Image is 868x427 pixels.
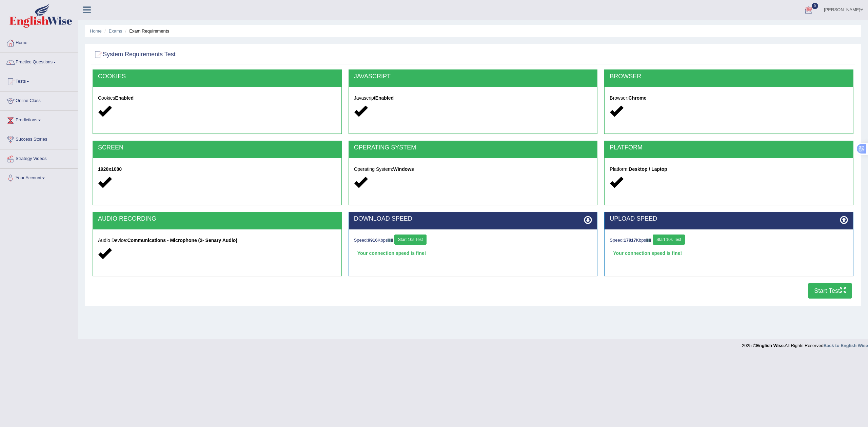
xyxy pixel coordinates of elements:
[610,73,848,80] h2: BROWSER
[756,343,785,348] strong: English Wise.
[808,283,852,299] button: Start Test
[98,96,336,101] h5: Cookies
[354,235,592,246] div: Speed: Kbps
[653,235,685,245] button: Start 10s Test
[742,339,868,349] div: 2025 © All Rights Reserved
[610,235,848,246] div: Speed: Kbps
[115,95,134,101] strong: Enabled
[98,166,122,172] strong: 1920x1080
[354,96,592,101] h5: Javascript
[98,216,336,222] h2: AUDIO RECORDING
[610,96,848,101] h5: Browser:
[394,235,427,245] button: Start 10s Test
[0,34,78,50] a: Home
[824,343,868,348] a: Back to English Wise
[610,248,848,258] div: Your connection speed is fine!
[354,216,592,222] h2: DOWNLOAD SPEED
[0,169,78,186] a: Your Account
[375,95,394,101] strong: Enabled
[388,239,393,242] img: ajax-loader-fb-connection.gif
[90,28,102,34] a: Home
[0,111,78,128] a: Predictions
[0,72,78,89] a: Tests
[98,238,336,243] h5: Audio Device:
[354,248,592,258] div: Your connection speed is fine!
[812,3,818,9] span: 0
[0,130,78,147] a: Success Stories
[629,95,647,101] strong: Chrome
[0,91,78,108] a: Online Class
[93,49,176,60] h2: System Requirements Test
[610,216,848,222] h2: UPLOAD SPEED
[368,238,378,243] strong: 9916
[0,149,78,166] a: Strategy Videos
[354,167,592,172] h5: Operating System:
[109,28,122,34] a: Exams
[629,166,667,172] strong: Desktop / Laptop
[646,239,651,242] img: ajax-loader-fb-connection.gif
[127,238,237,243] strong: Communications - Microphone (2- Senary Audio)
[0,53,78,70] a: Practice Questions
[98,144,336,151] h2: SCREEN
[354,144,592,151] h2: OPERATING SYSTEM
[123,28,169,34] li: Exam Requirements
[354,73,592,80] h2: JAVASCRIPT
[624,238,636,243] strong: 17817
[610,144,848,151] h2: PLATFORM
[610,167,848,172] h5: Platform:
[98,73,336,80] h2: COOKIES
[393,166,414,172] strong: Windows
